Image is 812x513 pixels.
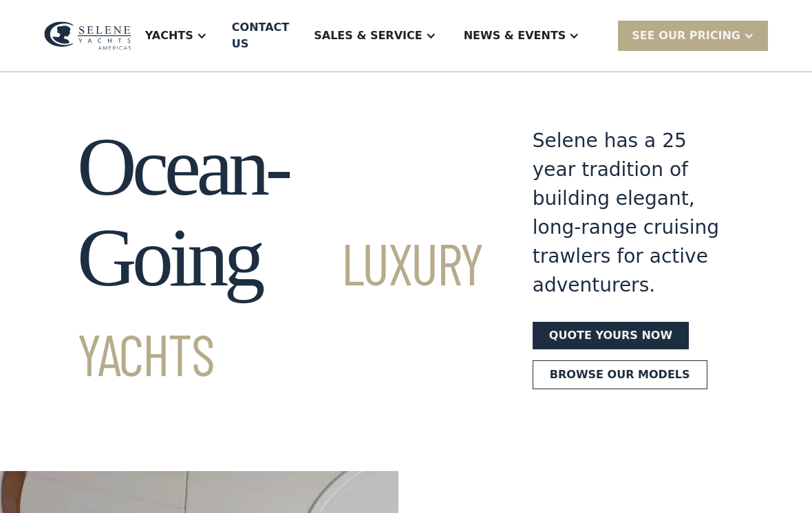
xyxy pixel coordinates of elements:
div: Sales & Service [314,28,422,44]
div: SEE Our Pricing [618,21,768,50]
div: SEE Our Pricing [632,28,740,44]
div: News & EVENTS [464,28,566,44]
div: Yachts [145,28,193,44]
span: Luxury Yachts [77,228,483,388]
a: Quote yours now [533,322,689,349]
img: logo [44,21,131,50]
div: Contact US [232,19,289,52]
h1: Ocean-Going [77,122,483,394]
div: Selene has a 25 year tradition of building elegant, long-range cruising trawlers for active adven... [533,127,735,300]
div: Yachts [131,8,221,63]
a: Browse our models [533,360,707,389]
div: News & EVENTS [450,8,594,63]
div: Sales & Service [300,8,449,63]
